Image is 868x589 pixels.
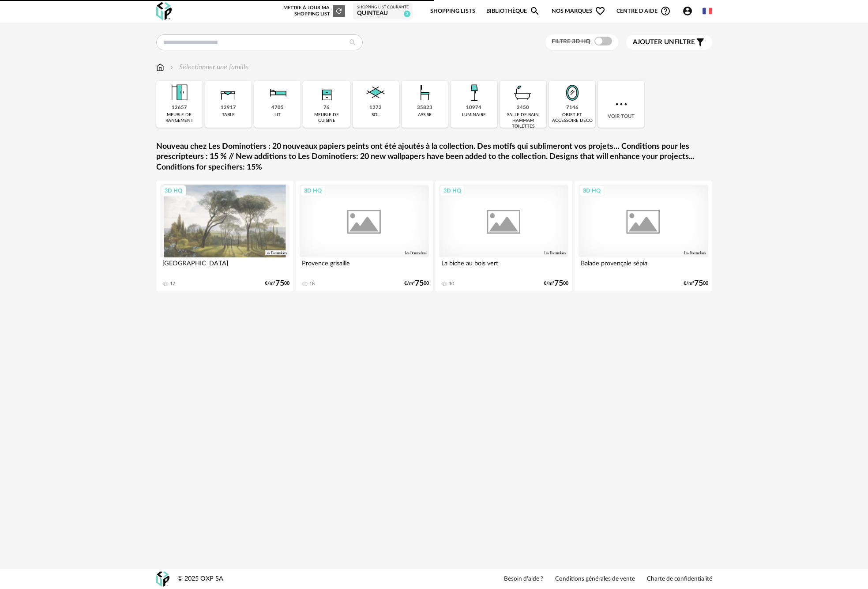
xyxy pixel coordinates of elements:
[598,81,644,128] div: Voir tout
[357,5,409,10] div: Shopping List courante
[415,280,424,287] span: 75
[566,105,579,111] div: 7146
[300,257,429,275] div: Provence grisaille
[216,81,240,105] img: Table.png
[682,6,693,16] span: Account Circle icon
[170,281,175,287] div: 17
[616,6,671,16] span: Centre d'aideHelp Circle Outline icon
[579,185,605,196] div: 3D HQ
[156,571,169,587] img: OXP
[626,35,712,50] button: Ajouter unfiltre Filter icon
[369,105,382,111] div: 1272
[552,38,590,45] span: Filtre 3D HQ
[159,112,200,124] div: meuble de rangement
[357,10,409,18] div: Quinteau
[552,1,605,22] span: Nos marques
[265,280,289,287] div: €/m² 00
[282,5,345,17] div: Mettre à jour ma Shopping List
[466,105,481,111] div: 10974
[222,112,235,118] div: table
[440,185,465,196] div: 3D HQ
[309,281,315,287] div: 18
[660,6,671,16] span: Help Circle Outline icon
[172,105,187,111] div: 12657
[613,96,629,112] img: more.7b13dc1.svg
[177,575,223,583] div: © 2025 OXP SA
[296,181,433,291] a: 3D HQ Provence grisaille 18 €/m²7500
[221,105,236,111] div: 12917
[335,8,343,13] span: Refresh icon
[156,142,712,173] a: Nouveau chez Les Dominotiers : 20 nouveaux papiers peints ont été ajoutés à la collection. Des mo...
[579,257,708,275] div: Balade provençale sépia
[372,112,380,118] div: sol
[418,112,432,118] div: assise
[695,37,706,48] span: Filter icon
[430,1,475,22] a: Shopping Lists
[404,11,410,17] span: 3
[504,575,543,583] a: Besoin d'aide ?
[552,112,593,124] div: objet et accessoire déco
[413,81,437,105] img: Assise.png
[404,280,429,287] div: €/m² 00
[554,280,563,287] span: 75
[156,62,164,72] img: svg+xml;base64,PHN2ZyB3aWR0aD0iMTYiIGhlaWdodD0iMTciIHZpZXdCb3g9IjAgMCAxNiAxNyIgZmlsbD0ibm9uZSIgeG...
[530,6,540,16] span: Magnify icon
[323,105,330,111] div: 76
[633,38,695,47] span: filtre
[449,281,454,287] div: 10
[511,81,535,105] img: Salle%20de%20bain.png
[633,39,674,45] span: Ajouter un
[684,280,708,287] div: €/m² 00
[503,112,544,129] div: salle de bain hammam toilettes
[266,81,289,105] img: Literie.png
[544,280,568,287] div: €/m² 00
[682,6,697,16] span: Account Circle icon
[168,62,175,72] img: svg+xml;base64,PHN2ZyB3aWR0aD0iMTYiIGhlaWdodD0iMTYiIHZpZXdCb3g9IjAgMCAxNiAxNiIgZmlsbD0ibm9uZSIgeG...
[275,280,284,287] span: 75
[168,62,249,72] div: Sélectionner une famille
[517,105,529,111] div: 2450
[274,112,281,118] div: lit
[435,181,573,291] a: 3D HQ La biche au bois vert 10 €/m²7500
[156,181,294,291] a: 3D HQ [GEOGRAPHIC_DATA] 17 €/m²7500
[160,257,290,275] div: [GEOGRAPHIC_DATA]
[315,81,338,105] img: Rangement.png
[167,81,191,105] img: Meuble%20de%20rangement.png
[462,112,486,118] div: luminaire
[575,181,712,291] a: 3D HQ Balade provençale sépia €/m²7500
[271,105,284,111] div: 4705
[439,257,569,275] div: La biche au bois vert
[595,6,605,16] span: Heart Outline icon
[486,1,540,22] a: BibliothèqueMagnify icon
[300,185,326,196] div: 3D HQ
[306,112,347,124] div: meuble de cuisine
[156,2,172,20] img: OXP
[161,185,186,196] div: 3D HQ
[560,81,584,105] img: Miroir.png
[364,81,387,105] img: Sol.png
[555,575,635,583] a: Conditions générales de vente
[694,280,703,287] span: 75
[417,105,432,111] div: 35823
[462,81,486,105] img: Luminaire.png
[703,6,712,16] img: fr
[357,5,409,18] a: Shopping List courante Quinteau 3
[647,575,712,583] a: Charte de confidentialité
